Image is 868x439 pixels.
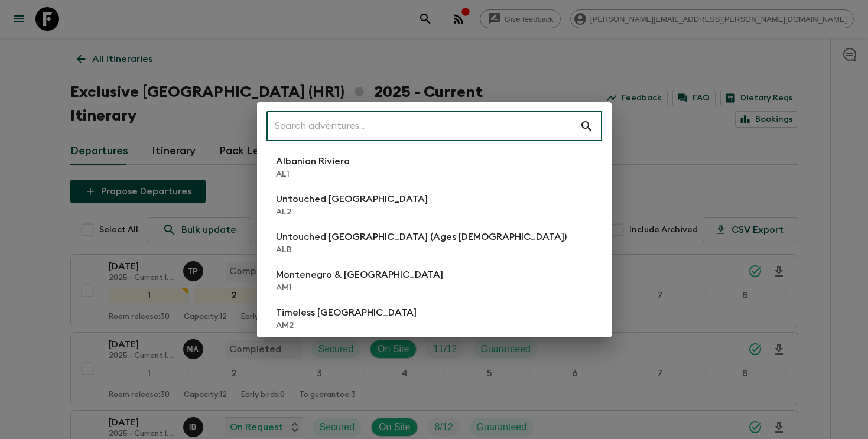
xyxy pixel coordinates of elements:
p: AM1 [276,282,443,294]
p: AL1 [276,168,350,180]
p: Timeless [GEOGRAPHIC_DATA] [276,305,417,320]
p: Untouched [GEOGRAPHIC_DATA] [276,192,428,206]
p: ALB [276,244,567,256]
p: Untouched [GEOGRAPHIC_DATA] (Ages [DEMOGRAPHIC_DATA]) [276,230,567,244]
p: Montenegro & [GEOGRAPHIC_DATA] [276,268,443,282]
p: AM2 [276,320,417,331]
input: Search adventures... [266,110,580,143]
p: Albanian Riviera [276,154,350,168]
p: AL2 [276,206,428,218]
